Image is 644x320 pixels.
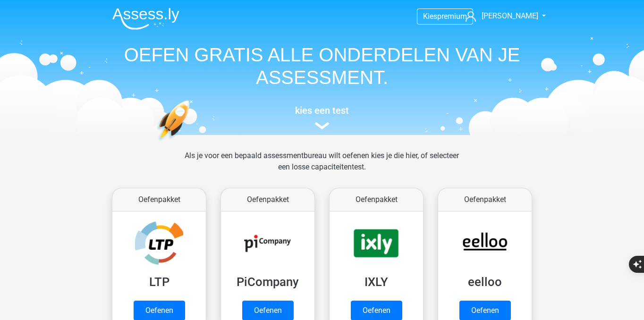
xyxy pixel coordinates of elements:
span: Kies [423,12,437,21]
span: premium [437,12,467,21]
div: Als je voor een bepaald assessmentbureau wilt oefenen kies je die hier, of selecteer een losse ca... [177,150,466,184]
a: kies een test [105,105,539,130]
img: oefenen [157,100,226,185]
h5: kies een test [105,105,539,116]
a: [PERSON_NAME] [462,10,539,22]
a: Kiespremium [417,10,473,23]
img: Assessly [112,8,179,30]
img: assessment [315,122,329,129]
span: [PERSON_NAME] [482,11,538,20]
h1: OEFEN GRATIS ALLE ONDERDELEN VAN JE ASSESSMENT. [105,43,539,89]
